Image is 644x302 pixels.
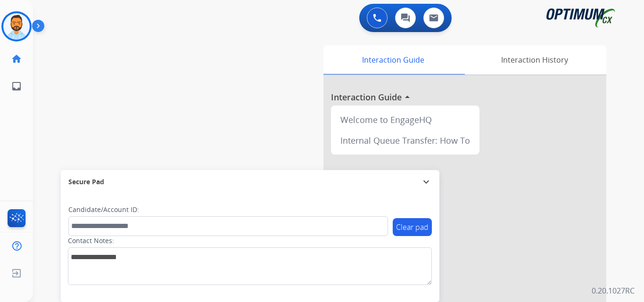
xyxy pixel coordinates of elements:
[393,218,432,236] button: Clear pad
[335,130,476,151] div: Internal Queue Transfer: How To
[592,285,635,296] p: 0.20.1027RC
[11,53,22,65] mat-icon: home
[323,45,462,74] div: Interaction Guide
[68,177,104,187] span: Secure Pad
[421,176,432,188] mat-icon: expand_more
[462,45,606,74] div: Interaction History
[68,236,114,245] label: Contact Notes:
[3,13,30,40] img: avatar
[11,81,22,92] mat-icon: inbox
[335,109,476,130] div: Welcome to EngageHQ
[68,205,139,214] label: Candidate/Account ID:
